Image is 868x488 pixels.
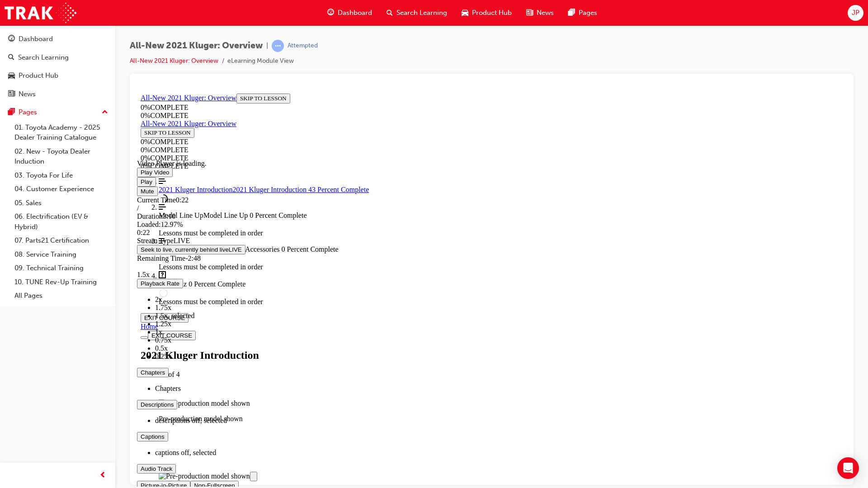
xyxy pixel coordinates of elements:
div: Attempted [288,42,318,50]
a: 08. Service Training [11,248,112,262]
a: 07. Parts21 Certification [11,234,112,248]
div: Open Intercom Messenger [837,457,859,479]
a: 09. Technical Training [11,261,112,275]
span: learningRecordVerb_ATTEMPT-icon [272,40,284,52]
a: All Pages [11,289,112,303]
div: Pages [19,107,37,117]
button: DashboardSearch LearningProduct HubNews [4,29,112,104]
a: search-iconSearch Learning [379,4,454,22]
span: search-icon [387,7,393,19]
a: 03. Toyota For Life [11,169,112,183]
a: pages-iconPages [561,4,604,22]
span: car-icon [462,7,468,19]
div: Search Learning [18,52,69,63]
img: Trak [5,3,76,23]
span: up-icon [102,107,108,118]
button: Pages [4,104,112,121]
span: Search Learning [396,8,447,18]
a: Search Learning [4,49,112,66]
button: JP [848,5,863,21]
span: Dashboard [338,8,372,18]
span: pages-icon [8,108,15,117]
span: news-icon [526,7,533,19]
span: Pages [579,8,597,18]
a: 01. Toyota Academy - 2025 Dealer Training Catalogue [11,121,112,145]
span: News [537,8,554,18]
a: Product Hub [4,67,112,84]
a: guage-iconDashboard [320,4,379,22]
li: eLearning Module View [227,56,294,66]
span: car-icon [8,72,15,80]
span: JP [852,8,859,18]
a: Dashboard [4,31,112,47]
a: All-New 2021 Kluger: Overview [130,57,218,65]
span: prev-icon [99,470,106,481]
a: 05. Sales [11,196,112,210]
a: News [4,86,112,103]
div: Product Hub [19,70,58,81]
span: Product Hub [472,8,512,18]
a: news-iconNews [519,4,561,22]
a: 04. Customer Experience [11,182,112,196]
span: All-New 2021 Kluger: Overview [130,41,263,51]
a: 02. New - Toyota Dealer Induction [11,145,112,169]
div: News [19,89,36,99]
span: news-icon [8,90,15,99]
span: guage-icon [327,7,334,19]
span: search-icon [8,54,14,62]
div: Dashboard [19,34,53,44]
span: | [266,41,268,51]
a: car-iconProduct Hub [454,4,519,22]
span: guage-icon [8,35,15,43]
a: 06. Electrification (EV & Hybrid) [11,210,112,234]
a: 10. TUNE Rev-Up Training [11,275,112,289]
span: pages-icon [568,7,575,19]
